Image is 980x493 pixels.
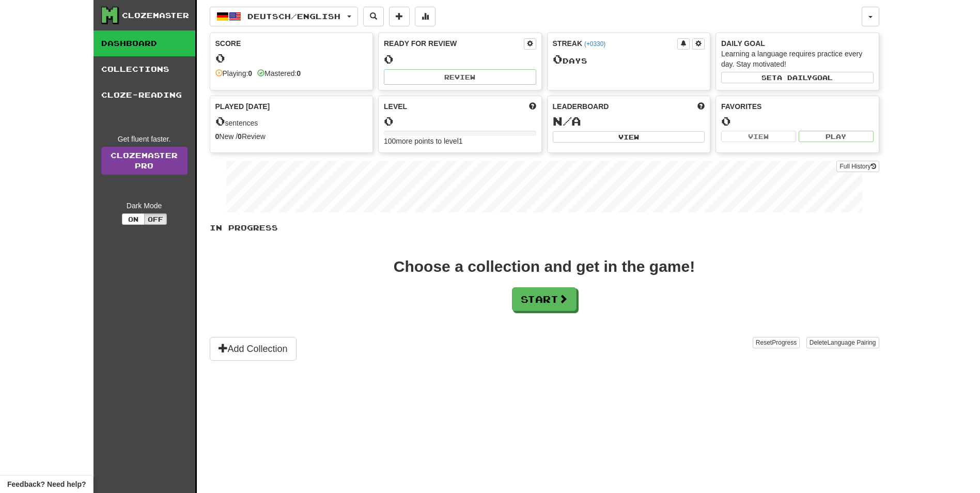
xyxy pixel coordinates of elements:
div: 0 [215,52,368,65]
button: View [721,131,796,142]
button: Add Collection [210,337,297,361]
strong: 0 [297,69,301,78]
button: Deutsch/English [210,7,358,26]
span: Progress [772,339,797,346]
button: Off [144,213,167,225]
span: Language Pairing [827,339,876,346]
a: Collections [94,56,195,82]
button: DeleteLanguage Pairing [806,337,879,348]
div: Streak [553,38,678,49]
div: Playing: [215,68,253,79]
button: On [122,213,145,225]
div: New / Review [215,131,368,142]
div: Clozemaster [122,10,189,21]
div: Day s [553,53,705,66]
span: Score more points to level up [529,101,536,112]
span: Open feedback widget [7,479,86,489]
strong: 0 [215,132,220,141]
button: Full History [836,161,879,172]
div: sentences [215,115,368,128]
button: View [553,131,705,143]
div: Learning a language requires practice every day. Stay motivated! [721,49,874,69]
div: 100 more points to level 1 [384,136,536,146]
strong: 0 [238,132,242,141]
div: 0 [384,115,536,128]
button: Play [799,131,874,142]
button: Add sentence to collection [389,7,410,26]
div: Get fluent faster. [101,134,188,144]
div: Daily Goal [721,38,874,49]
span: Deutsch / English [247,12,340,21]
span: 0 [553,52,563,66]
button: Review [384,69,536,85]
div: Mastered: [257,68,301,79]
span: Level [384,101,407,112]
p: In Progress [210,223,879,233]
span: This week in points, UTC [697,101,705,112]
div: Score [215,38,368,49]
button: Start [512,287,577,311]
a: ClozemasterPro [101,147,188,175]
strong: 0 [248,69,252,78]
span: 0 [215,114,225,128]
div: 0 [721,115,874,128]
div: Ready for Review [384,38,524,49]
div: Favorites [721,101,874,112]
a: (+0330) [584,40,605,48]
div: Dark Mode [101,201,188,211]
button: ResetProgress [753,337,800,348]
button: More stats [415,7,435,26]
div: 0 [384,53,536,66]
span: N/A [553,114,581,128]
button: Search sentences [363,7,384,26]
a: Dashboard [94,30,195,56]
span: Leaderboard [553,101,609,112]
span: Played [DATE] [215,101,270,112]
div: Choose a collection and get in the game! [394,259,695,274]
a: Cloze-Reading [94,82,195,108]
span: a daily [777,74,812,81]
button: Seta dailygoal [721,72,874,83]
